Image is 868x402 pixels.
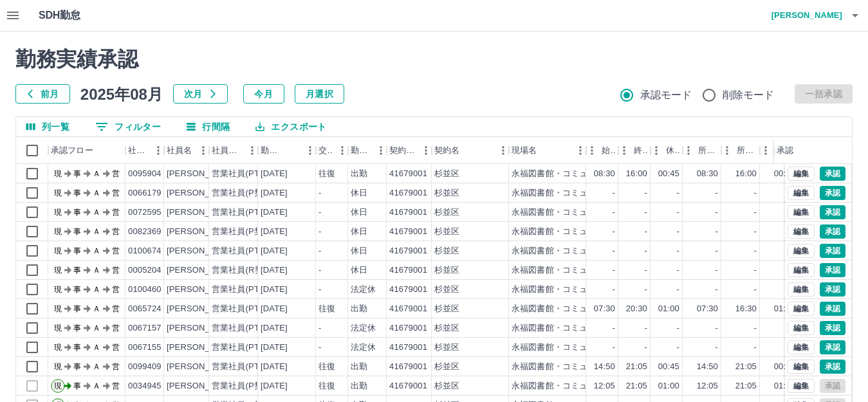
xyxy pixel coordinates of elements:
div: 12:05 [697,380,718,392]
div: - [677,206,679,219]
div: - [613,284,615,296]
text: 営 [112,266,120,275]
text: Ａ [93,381,100,390]
div: 00:45 [658,361,679,373]
button: 次月 [173,84,228,104]
div: [PERSON_NAME] [167,264,237,277]
text: Ａ [93,285,100,294]
div: - [645,342,647,354]
div: 01:00 [774,303,795,315]
div: 41679001 [389,264,427,277]
div: [PERSON_NAME] [167,226,237,238]
div: [DATE] [261,380,288,392]
button: 前月 [15,84,70,104]
text: 現 [54,266,62,275]
div: 16:30 [735,303,757,315]
div: - [754,245,757,257]
text: 営 [112,246,120,255]
div: - [716,187,718,199]
div: 杉並区 [434,303,459,315]
div: 14:50 [697,361,718,373]
div: 休憩 [651,137,683,164]
div: 杉並区 [434,264,459,277]
text: Ａ [93,304,100,313]
div: [DATE] [261,303,288,315]
text: 現 [54,362,62,371]
div: - [677,187,679,199]
div: [DATE] [261,342,288,354]
div: 勤務日 [261,137,282,164]
div: 07:30 [594,303,615,315]
text: 営 [112,188,120,197]
div: - [319,245,321,257]
text: 現 [54,227,62,236]
div: 休日 [351,264,367,277]
div: 杉並区 [434,361,459,373]
div: 41679001 [389,168,427,180]
text: 現 [54,246,62,255]
div: 永福図書館・コミュニティふらっと永福 [512,322,664,334]
div: [PERSON_NAME] [167,303,237,315]
div: 往復 [319,361,335,373]
div: 承認フロー [48,137,125,164]
div: [PERSON_NAME] [167,380,237,392]
text: 営 [112,169,120,178]
div: 出勤 [351,168,367,180]
div: - [319,322,321,334]
div: 営業社員(PT契約) [212,342,279,354]
div: 休日 [351,187,367,199]
div: - [677,342,679,354]
span: 承認モード [640,87,692,103]
button: メニュー [300,141,320,160]
div: 07:30 [697,303,718,315]
text: 事 [73,169,81,178]
div: 社員区分 [209,137,258,164]
div: 終業 [634,137,648,164]
div: 所定終業 [737,137,757,164]
span: 削除モード [723,87,775,103]
div: 永福図書館・コミュニティふらっと永福 [512,168,664,180]
button: 承認 [820,205,845,219]
div: - [319,226,321,238]
div: 08:30 [594,168,615,180]
div: - [754,342,757,354]
text: Ａ [93,246,100,255]
text: 営 [112,324,120,333]
div: 営業社員(P契約) [212,380,274,392]
div: 営業社員(PT契約) [212,168,279,180]
button: ソート [282,142,300,160]
div: 勤務区分 [348,137,387,164]
div: 勤務区分 [351,137,371,164]
button: メニュー [194,141,213,160]
div: - [677,245,679,257]
div: 法定休 [351,342,376,354]
text: 事 [73,227,81,236]
text: 営 [112,285,120,294]
div: [DATE] [261,284,288,296]
text: Ａ [93,208,100,217]
div: [PERSON_NAME] [167,245,237,257]
div: 営業社員(P契約) [212,226,274,238]
div: 休日 [351,226,367,238]
div: - [716,342,718,354]
div: - [754,187,757,199]
div: [PERSON_NAME] [167,322,237,334]
div: 0005204 [128,264,162,277]
div: 現場名 [509,137,586,164]
div: 営業社員(PT契約) [212,284,279,296]
div: 杉並区 [434,206,459,219]
div: 0065724 [128,303,162,315]
button: 列選択 [16,117,80,136]
div: 往復 [319,303,335,315]
div: - [754,284,757,296]
div: 41679001 [389,380,427,392]
text: 営 [112,208,120,217]
div: - [716,245,718,257]
div: 01:00 [658,380,679,392]
div: - [613,342,615,354]
div: 交通費 [319,137,333,164]
button: メニュー [416,141,436,160]
button: 承認 [820,186,845,200]
div: 杉並区 [434,284,459,296]
text: 営 [112,362,120,371]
